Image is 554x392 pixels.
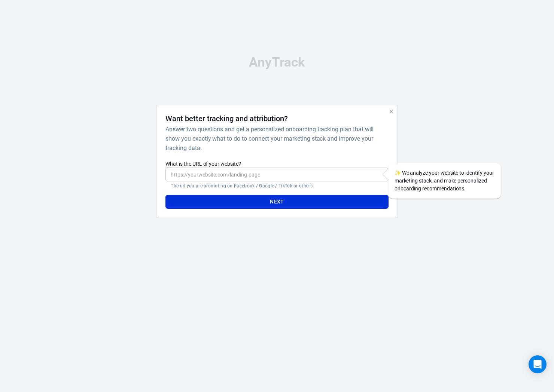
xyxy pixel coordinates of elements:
input: https://yourwebsite.com/landing-page [165,168,388,181]
div: AnyTrack [90,56,464,69]
h6: Answer two questions and get a personalized onboarding tracking plan that will show you exactly w... [165,125,385,153]
button: Next [165,195,388,209]
p: The url you are promoting on Facebook / Google / TikTok or others [171,183,383,189]
label: What is the URL of your website? [165,160,388,168]
span: sparkles [395,170,401,176]
div: Open Intercom Messenger [529,355,547,373]
div: We analyze your website to identify your marketing stack, and make personalized onboarding recomm... [389,163,501,199]
h4: Want better tracking and attribution? [165,114,288,123]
